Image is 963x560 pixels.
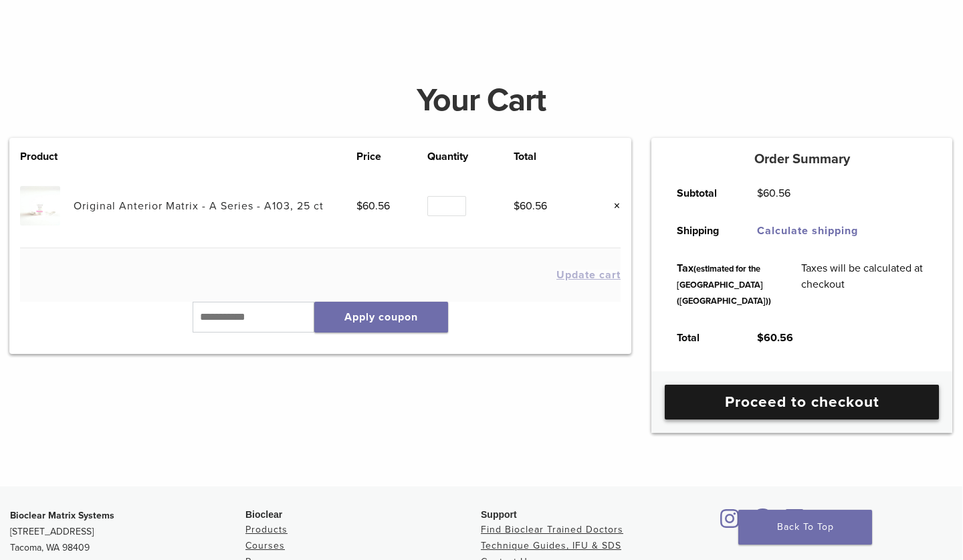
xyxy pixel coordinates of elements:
[661,212,742,250] th: Shipping
[20,186,60,225] img: Original Anterior Matrix - A Series - A103, 25 ct
[356,199,362,213] span: $
[245,509,282,520] span: Bioclear
[481,524,623,535] a: Find Bioclear Trained Doctors
[481,540,621,551] a: Technique Guides, IFU & SDS
[514,199,520,213] span: $
[661,175,742,212] th: Subtotal
[245,524,288,535] a: Products
[757,187,763,200] span: $
[651,151,952,167] h5: Order Summary
[356,149,427,165] th: Price
[427,149,514,165] th: Quantity
[481,509,517,520] span: Support
[738,510,872,545] a: Back To Top
[245,540,285,551] a: Courses
[314,302,448,333] button: Apply coupon
[665,385,939,419] a: Proceed to checkout
[661,250,786,319] th: Tax
[74,199,324,213] a: Original Anterior Matrix - A Series - A103, 25 ct
[757,224,858,238] a: Calculate shipping
[20,149,74,165] th: Product
[556,270,621,280] button: Update cart
[757,331,793,345] bdi: 60.56
[603,197,621,215] a: Remove this item
[10,510,114,521] strong: Bioclear Matrix Systems
[356,199,390,213] bdi: 60.56
[661,319,742,357] th: Total
[514,149,584,165] th: Total
[757,331,764,345] span: $
[757,187,790,200] bdi: 60.56
[677,264,771,306] small: (estimated for the [GEOGRAPHIC_DATA] ([GEOGRAPHIC_DATA]))
[514,199,547,213] bdi: 60.56
[786,250,942,319] td: Taxes will be calculated at checkout
[716,517,744,530] a: Bioclear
